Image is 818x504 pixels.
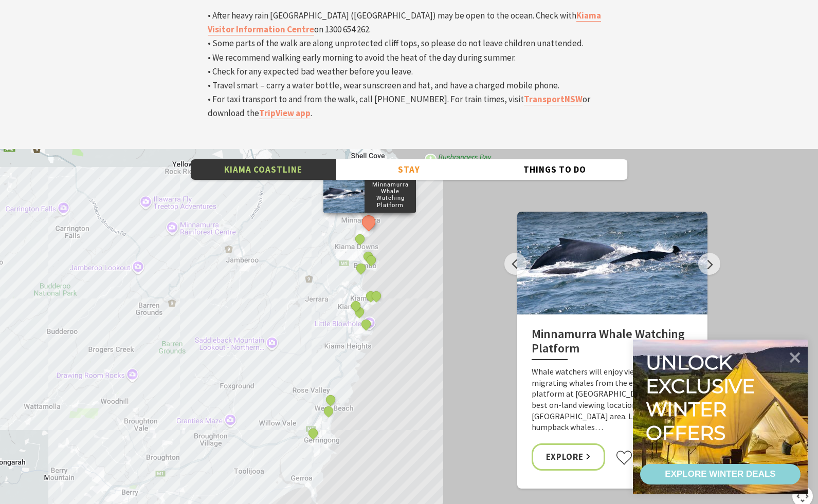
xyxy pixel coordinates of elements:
[504,253,526,275] button: Previous
[359,212,378,231] button: See detail about Minnamurra Whale Watching Platform
[365,180,416,210] p: Minnamurra Whale Watching Platform
[640,464,801,484] a: EXPLORE WINTER DEALS
[353,232,367,245] button: See detail about Jones Beach, Kiama Downs
[336,159,482,180] button: Stay
[349,298,362,312] button: See detail about Surf Beach, Kiama
[191,159,336,180] button: Kiama Coastline
[524,94,583,105] a: TransportNSW
[532,366,693,433] p: Whale watchers will enjoy viewing the migrating whales from the elevated platform at [GEOGRAPHIC_...
[359,317,373,330] button: See detail about Little Blowhole, Kiama
[532,327,693,360] h2: Minnamurra Whale Watching Platform
[665,464,775,484] div: EXPLORE WINTER DEALS
[532,443,606,471] a: Explore
[482,159,627,180] button: Things To Do
[364,253,377,266] button: See detail about Bombo Headland
[646,351,759,444] div: Unlock exclusive winter offers
[698,253,720,275] button: Next
[321,404,335,417] button: See detail about Werri Beach and Point, Gerringong
[369,289,383,303] button: See detail about Kiama Blowhole
[306,426,320,440] button: See detail about Gerringong Whale Watching Platform
[259,107,311,119] a: TripView app
[354,262,368,275] button: See detail about Bombo Beach, Bombo
[615,450,633,465] button: Click to favourite Minnamurra Whale Watching Platform
[208,9,611,121] p: • After heavy rain [GEOGRAPHIC_DATA] ([GEOGRAPHIC_DATA]) may be open to the ocean. Check with on ...
[324,393,337,406] button: See detail about Werri Lagoon, Gerringong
